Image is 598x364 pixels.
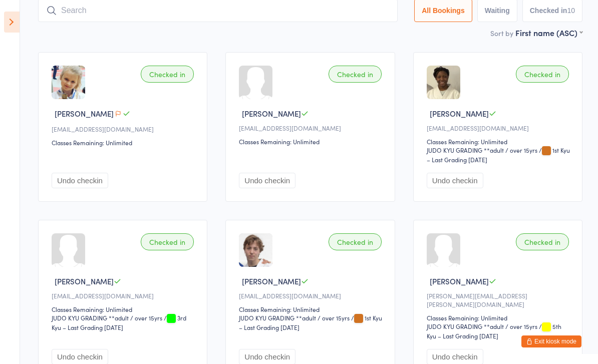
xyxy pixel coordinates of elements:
div: [PERSON_NAME][EMAIL_ADDRESS][PERSON_NAME][DOMAIN_NAME] [427,291,572,308]
span: [PERSON_NAME] [55,276,114,286]
span: [PERSON_NAME] [242,108,301,119]
div: JUDO KYU GRADING **adult / over 15yrs [427,146,537,154]
img: image1652897926.png [52,66,85,99]
label: Sort by [490,28,513,38]
div: First name (ASC) [515,27,582,38]
span: [PERSON_NAME] [430,108,489,119]
div: [EMAIL_ADDRESS][DOMAIN_NAME] [52,291,197,300]
div: Classes Remaining: Unlimited [52,305,197,313]
button: Undo checkin [239,173,295,188]
img: image1652872376.png [427,66,460,99]
div: Checked in [516,66,569,83]
img: image1713173289.png [239,233,272,267]
button: Undo checkin [52,173,108,188]
div: Checked in [329,66,382,83]
div: [EMAIL_ADDRESS][DOMAIN_NAME] [52,125,197,133]
button: Exit kiosk mode [521,335,581,347]
div: Classes Remaining: Unlimited [52,138,197,147]
div: Classes Remaining: Unlimited [427,313,572,322]
div: Checked in [141,233,194,250]
div: JUDO KYU GRADING **adult / over 15yrs [427,322,537,330]
button: Undo checkin [427,173,483,188]
span: [PERSON_NAME] [55,108,114,119]
span: [PERSON_NAME] [242,276,301,286]
div: Checked in [516,233,569,250]
div: Checked in [329,233,382,250]
div: Classes Remaining: Unlimited [239,137,384,146]
div: [EMAIL_ADDRESS][DOMAIN_NAME] [427,124,572,132]
span: [PERSON_NAME] [430,276,489,286]
div: [EMAIL_ADDRESS][DOMAIN_NAME] [239,124,384,132]
div: Checked in [141,66,194,83]
div: Classes Remaining: Unlimited [239,305,384,313]
div: Classes Remaining: Unlimited [427,137,572,146]
div: JUDO KYU GRADING **adult / over 15yrs [239,313,350,322]
div: JUDO KYU GRADING **adult / over 15yrs [52,313,162,322]
div: [EMAIL_ADDRESS][DOMAIN_NAME] [239,291,384,300]
div: 10 [567,7,575,15]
